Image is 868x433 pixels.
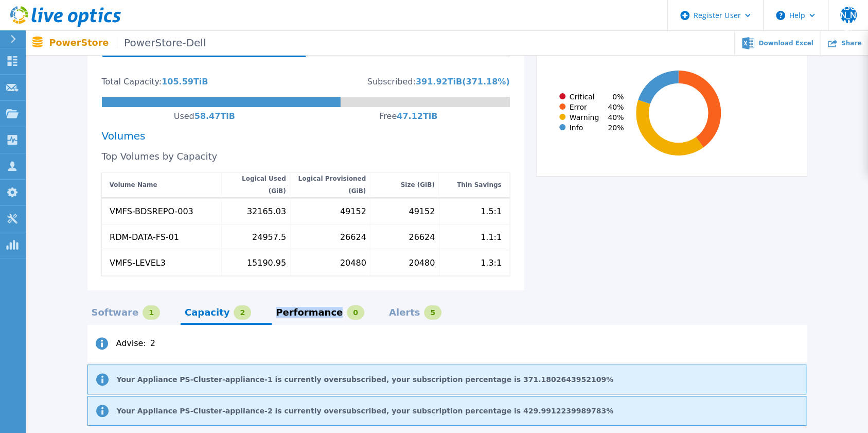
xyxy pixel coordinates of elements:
[276,308,343,317] div: Performance
[608,113,624,122] span: 40 %
[234,305,251,320] div: 2
[117,407,614,415] p: Your Appliance PS-Cluster-appliance-2 is currently oversubscribed, your subscription percentage i...
[110,233,179,241] div: RDM-DATA-FS-01
[340,207,366,215] div: 49152
[174,112,194,120] div: Used
[185,308,230,317] div: Capacity
[225,172,286,197] div: Logical Used (GiB)
[397,112,437,120] div: 47.12 TiB
[480,207,501,215] div: 1.5:1
[608,103,624,111] span: 40 %
[252,233,286,241] div: 24957.5
[49,37,206,49] p: PowerStore
[379,112,397,120] div: Free
[117,37,206,49] span: PowerStore-Dell
[116,339,146,348] span: Advise :
[246,258,286,267] div: 15190.95
[416,78,462,86] div: 391.92 TiB
[462,78,509,86] div: ( 371.18 %)
[758,40,813,46] span: Download Excel
[480,233,501,241] div: 1.1:1
[409,233,435,241] div: 26624
[102,132,510,140] div: Volumes
[608,124,624,132] span: 20 %
[92,308,139,317] div: Software
[110,258,166,267] div: VMFS-LEVEL3
[110,207,193,215] div: VMFS-BDSREPO-003
[117,375,614,384] p: Your Appliance PS-Cluster-appliance-1 is currently oversubscribed, your subscription percentage i...
[457,179,502,191] div: Thin Savings
[389,308,420,317] div: Alerts
[347,305,364,320] div: 0
[555,113,599,122] div: Warning
[612,93,624,101] span: 0 %
[409,258,435,267] div: 20480
[480,258,501,267] div: 1.3:1
[102,152,510,161] div: Top Volumes by Capacity
[294,172,366,197] div: Logical Provisioned (GiB)
[424,305,441,320] div: 5
[143,305,160,320] div: 1
[841,40,861,46] span: Share
[367,78,416,86] div: Subscribed:
[401,179,435,191] div: Size (GiB)
[340,233,366,241] div: 26624
[194,112,235,120] div: 58.47 TiB
[110,179,157,191] div: Volume Name
[409,207,435,215] div: 49152
[102,78,162,86] div: Total Capacity:
[150,339,155,348] span: 2
[246,207,286,215] div: 32165.03
[340,258,366,267] div: 20480
[555,93,595,101] div: Critical
[555,124,583,132] div: Info
[162,78,208,86] div: 105.59 TiB
[555,103,587,111] div: Error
